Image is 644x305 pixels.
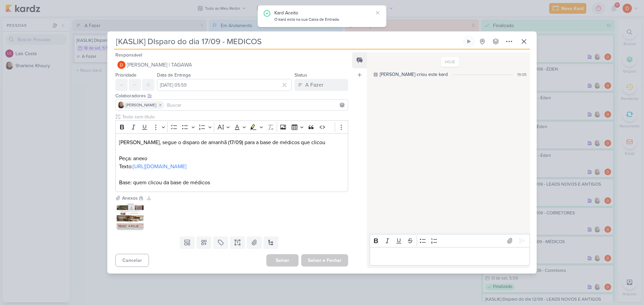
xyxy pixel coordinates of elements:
button: Cancelar [115,254,149,267]
div: Editor toolbar [370,234,530,247]
label: Prioridade [115,72,137,78]
label: Status [294,72,307,78]
a: [URL][DOMAIN_NAME] [133,163,186,170]
div: Editor editing area: main [115,133,348,192]
div: Editor editing area: main [370,247,530,266]
p: [PERSON_NAME], segue o disparo de amanhã (17/09) para a base de médicos que clicou [119,138,344,146]
div: Editor toolbar [115,120,348,133]
span: [PERSON_NAME] | TAGAWA [127,61,192,69]
img: Sharlene Khoury [118,102,124,108]
p: Peça: anexo [119,155,344,163]
div: Kard Aceito [274,9,373,16]
img: F4MMBRhEQCEJg05f2pYtY8JNYibuk7RaA48fiTiK.jpg [117,203,144,230]
input: Buscar [166,101,346,109]
div: [PERSON_NAME] criou este kard [380,71,448,78]
div: 19:05 [517,72,527,78]
div: Colaboradores [115,92,348,99]
div: 116412_KASLIK _ E-MAIL MKT _ KASLIK IBIRAPUERA _ BASE MEDICOS _ PARA QUEM CLICOU _ SEU PRESENTE E... [117,223,144,230]
input: Texto sem título [121,113,348,120]
div: A Fazer [305,81,323,89]
div: Ligar relógio [466,39,472,44]
img: Diego Lima | TAGAWA [117,61,125,69]
label: Responsável [115,52,142,58]
button: [PERSON_NAME] | TAGAWA [115,59,348,71]
input: Select a date [157,79,292,91]
span: [PERSON_NAME] [126,102,156,108]
button: A Fazer [294,79,348,91]
p: Base: quem clicou da base de médicos [119,179,344,187]
div: Anexos (1) [122,195,143,202]
p: Texto: [119,163,344,171]
label: Data de Entrega [157,72,191,78]
input: Kard Sem Título [114,35,462,47]
div: O kard está na sua Caixa de Entrada. [274,16,373,23]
